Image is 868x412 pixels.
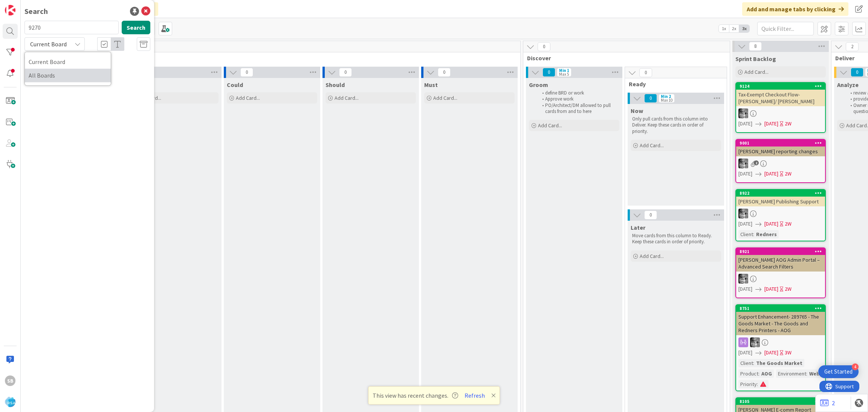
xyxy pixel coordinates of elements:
[736,209,825,218] div: KS
[785,285,792,293] div: 2W
[757,380,758,388] span: :
[738,209,748,218] img: KS
[639,68,652,77] span: 0
[644,94,657,103] span: 0
[738,285,752,293] span: [DATE]
[661,95,671,98] div: Min 2
[824,368,853,375] div: Get Started
[820,398,835,407] a: 2
[740,399,825,404] div: 8105
[527,54,720,62] span: Discover
[29,56,107,67] span: Current Board
[736,197,825,206] div: [PERSON_NAME] Publishing Support
[736,305,825,335] div: 8751Support Enhancement- 289765 - The Goods Market - The Goods and Redners Printers - AOG
[750,337,760,347] img: KS
[25,55,111,69] a: Current Board
[776,369,806,378] div: Environment
[740,306,825,311] div: 8751
[325,81,345,89] span: Should
[736,274,825,284] div: KS
[538,102,618,115] li: PO/Architect/DM allowed to pull cards from and to here
[806,369,807,378] span: :
[29,70,107,81] span: All Boards
[339,68,352,77] span: 0
[559,69,569,72] div: Min 1
[736,255,825,272] div: [PERSON_NAME] AOG Admin Portal – Advanced Search Filters
[538,122,562,129] span: Add Card...
[851,68,863,77] span: 0
[729,25,739,32] span: 2x
[785,349,792,357] div: 3W
[736,248,825,272] div: 8921[PERSON_NAME] AOG Admin Portal – Advanced Search Filters
[736,159,825,168] div: KS
[462,391,487,400] button: Refresh
[757,22,814,35] input: Quick Filter...
[738,120,752,128] span: [DATE]
[785,170,792,178] div: 2W
[738,359,753,367] div: Client
[28,54,511,62] span: Product Backlog
[738,170,752,178] span: [DATE]
[764,120,778,128] span: [DATE]
[740,191,825,196] div: 8922
[736,312,825,335] div: Support Enhancement- 289765 - The Goods Market - The Goods and Redners Printers - AOG
[640,142,664,149] span: Add Card...
[807,369,822,378] div: Web
[738,380,757,388] div: Priority
[719,25,729,32] span: 1x
[5,375,15,386] div: SB
[738,159,748,168] img: KS
[5,5,15,15] img: Visit kanbanzone.com
[818,365,859,378] div: Open Get Started checklist, remaining modules: 4
[122,21,150,34] button: Search
[736,305,825,312] div: 8751
[736,398,825,405] div: 8105
[736,146,825,156] div: [PERSON_NAME] reporting changes
[30,40,67,48] span: Current Board
[236,95,260,101] span: Add Card...
[433,95,457,101] span: Add Card...
[764,285,778,293] span: [DATE]
[754,160,759,165] span: 2
[736,83,825,106] div: 9124Tax-Exempt Checkout Flow- [PERSON_NAME]/ [PERSON_NAME]
[738,274,748,284] img: KS
[25,69,111,82] a: All Boards
[631,224,645,231] span: Later
[753,230,754,238] span: :
[24,6,48,17] div: Search
[738,349,752,357] span: [DATE]
[240,68,253,77] span: 0
[738,369,758,378] div: Product
[735,55,776,63] span: Sprint Backlog
[542,68,555,77] span: 0
[735,247,826,298] a: 8921[PERSON_NAME] AOG Admin Portal – Advanced Search FiltersKS[DATE][DATE]2W
[16,1,34,10] span: Support
[785,220,792,228] div: 2W
[632,116,720,134] p: Only pull cards from this column into Deliver. Keep these cards in order of priority.
[837,81,859,89] span: Analyze
[529,81,548,89] span: Groom
[538,42,550,51] span: 0
[764,349,778,357] span: [DATE]
[631,107,643,114] span: Now
[335,95,359,101] span: Add Card...
[744,69,769,75] span: Add Card...
[424,81,438,89] span: Must
[644,211,657,220] span: 0
[24,21,119,34] input: Search for title...
[738,220,752,228] span: [DATE]
[738,230,753,238] div: Client
[764,220,778,228] span: [DATE]
[736,108,825,118] div: KS
[758,369,759,378] span: :
[738,108,748,118] img: KS
[754,359,804,367] div: The Goods Market
[438,68,451,77] span: 0
[735,189,826,241] a: 8922[PERSON_NAME] Publishing SupportKS[DATE][DATE]2WClient:Redners
[538,96,618,102] li: Approve work
[629,80,717,88] span: Ready
[538,90,618,96] li: define BRD or work
[846,42,859,51] span: 2
[5,397,15,407] img: avatar
[736,248,825,255] div: 8921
